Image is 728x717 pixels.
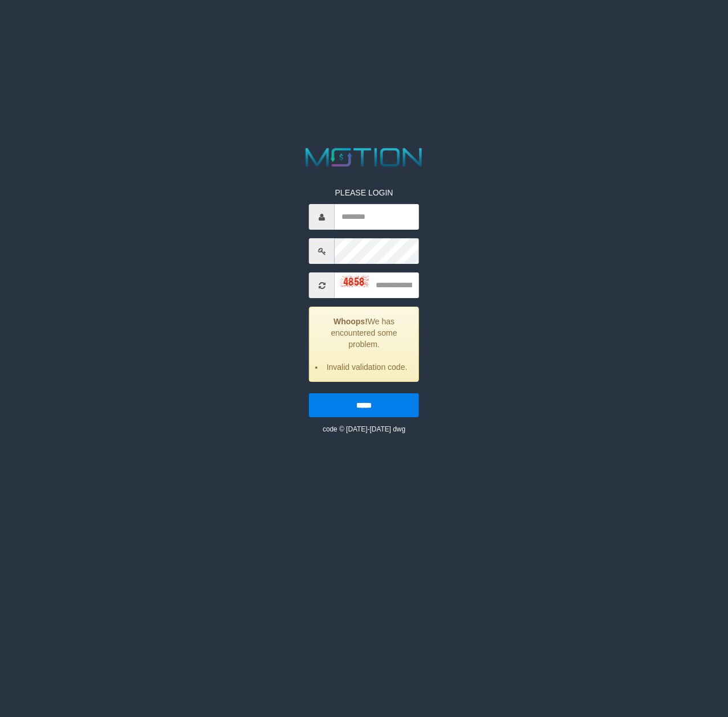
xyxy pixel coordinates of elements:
li: Invalid validation code. [324,361,410,373]
img: MOTION_logo.png [300,145,428,170]
strong: Whoops! [334,317,368,326]
small: code © [DATE]-[DATE] dwg [323,425,405,433]
p: PLEASE LOGIN [309,187,419,198]
div: We has encountered some problem. [309,307,419,382]
img: captcha [340,276,369,287]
